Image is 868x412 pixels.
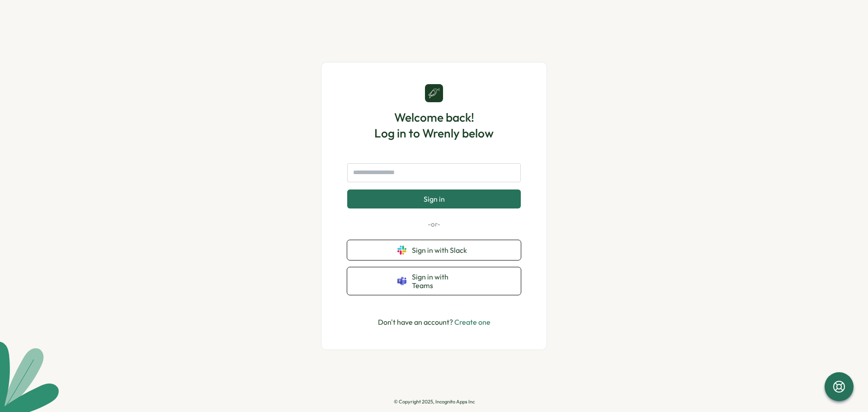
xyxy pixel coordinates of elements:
[454,317,491,327] a: Create one
[412,246,471,254] span: Sign in with Slack
[347,219,521,229] p: -or-
[424,195,445,203] span: Sign in
[378,317,491,328] p: Don't have an account?
[374,109,494,141] h1: Welcome back! Log in to Wrenly below
[394,399,475,405] p: © Copyright 2025, Incognito Apps Inc
[347,267,521,295] button: Sign in with Teams
[412,273,471,289] span: Sign in with Teams
[347,189,521,208] button: Sign in
[347,240,521,260] button: Sign in with Slack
